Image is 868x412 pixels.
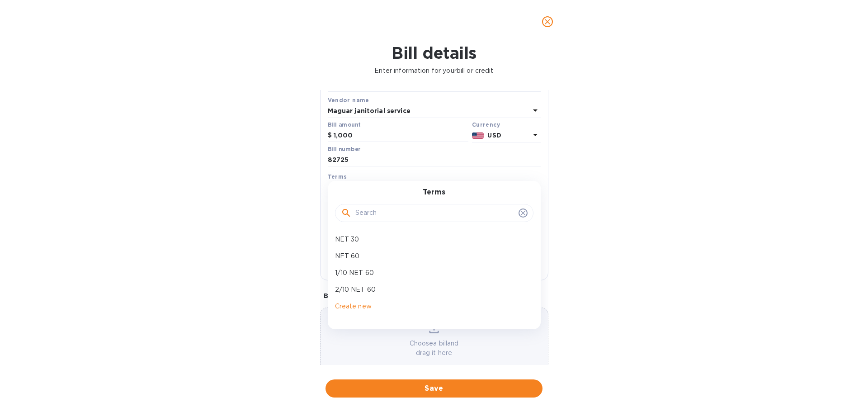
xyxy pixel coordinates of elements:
[328,153,541,167] input: Enter bill number
[324,291,545,300] p: Bill image
[355,206,515,220] input: Search
[334,129,468,142] input: $ Enter bill amount
[472,133,484,139] img: USD
[335,235,526,244] p: NET 30
[328,129,334,142] div: $
[335,302,526,311] p: Create new
[335,268,526,278] p: 1/10 NET 60
[423,188,445,197] h3: Terms
[328,173,347,180] b: Terms
[328,147,360,152] label: Bill number
[328,122,360,128] label: Bill amount
[328,183,368,193] p: Select terms
[537,11,558,33] button: close
[472,121,500,128] b: Currency
[335,251,526,261] p: NET 60
[325,379,542,398] button: Save
[333,383,535,394] span: Save
[335,285,526,294] p: 2/10 NET 60
[328,97,369,104] b: Vendor name
[321,339,548,358] p: Choose a bill and drag it here
[487,132,501,139] b: USD
[328,107,410,114] b: Maguar janitorial service
[7,43,861,62] h1: Bill details
[7,66,861,76] p: Enter information for your bill or credit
